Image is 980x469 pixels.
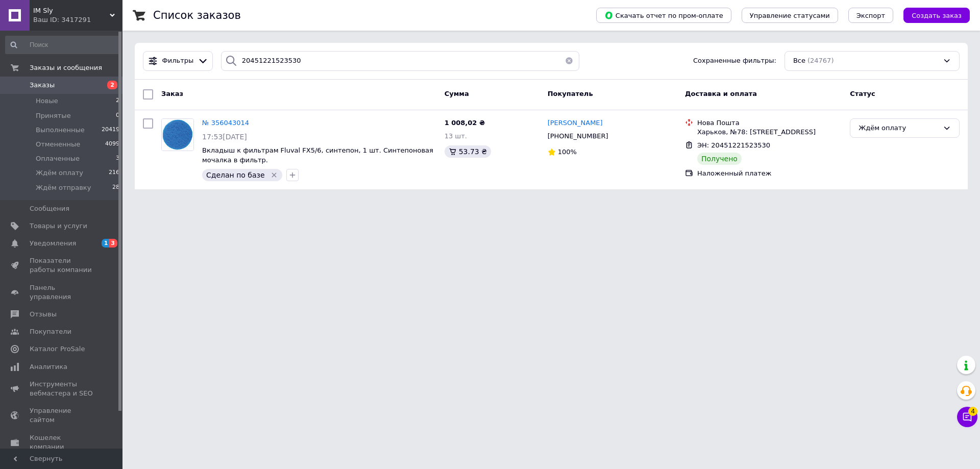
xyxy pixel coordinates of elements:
span: ЭН: 20451221523530 [697,141,770,149]
span: Аналитика [30,362,67,372]
span: 1 [102,239,110,248]
span: Сохраненные фильтры: [693,56,776,66]
span: 4099 [105,140,119,149]
span: [PHONE_NUMBER] [548,132,608,140]
span: 0 [116,111,119,120]
span: IM Sly [33,6,110,15]
span: Покупатели [30,327,71,336]
span: Показатели работы компании [30,256,94,275]
button: Скачать отчет по пром-оплате [596,8,731,23]
span: Принятые [36,111,71,120]
a: Фото товару [161,118,194,151]
span: Заказ [161,90,183,97]
div: 53.73 ₴ [445,145,491,158]
svg: Удалить метку [270,171,278,179]
span: Фильтры [162,56,194,66]
h1: Список заказов [153,9,241,21]
span: Выполненные [36,126,85,135]
a: № 356043014 [202,119,249,127]
input: Поиск [5,36,120,54]
span: 13 шт. [445,132,467,140]
span: 2 [107,81,117,89]
span: Кошелек компании [30,433,94,452]
span: Оплаченные [36,154,80,163]
span: Сделан по базе [206,171,265,179]
span: Статус [850,90,875,97]
button: Экспорт [848,8,893,23]
button: Очистить [559,51,579,71]
div: Ждём оплату [859,123,939,134]
span: 20419 [102,126,119,135]
span: Управление статусами [750,12,830,19]
input: Поиск по номеру заказа, ФИО покупателя, номеру телефона, Email, номеру накладной [221,51,579,71]
div: Наложенный платеж [697,169,842,178]
span: Сообщения [30,204,69,213]
span: Экспорт [856,12,885,19]
span: Инструменты вебмастера и SEO [30,380,94,398]
span: [PERSON_NAME] [548,119,603,127]
div: Ваш ID: 3417291 [33,15,122,24]
img: Фото товару [162,119,193,151]
span: Все [793,56,805,66]
div: Нова Пошта [697,118,842,128]
a: Вкладыш к фильтрам Fluval FX5/6, синтепон, 1 шт. Синтепоновая мочалка в фильтр. [202,146,433,164]
span: 28 [112,183,119,192]
span: Заказы [30,81,55,90]
span: 216 [109,168,119,178]
span: 2 [116,96,119,106]
span: 3 [109,239,117,248]
span: (24767) [807,57,834,64]
span: Сумма [445,90,469,97]
span: Каталог ProSale [30,344,85,354]
div: Получено [697,153,742,165]
span: Уведомления [30,239,76,248]
span: 3 [116,154,119,163]
span: Ждём оплату [36,168,83,178]
span: Создать заказ [912,12,962,19]
span: Отзывы [30,310,57,319]
div: Харьков, №78: [STREET_ADDRESS] [697,128,842,137]
span: 1 008,02 ₴ [445,119,485,127]
span: 100% [558,148,577,156]
span: Ждём отправку [36,183,91,192]
span: 17:53[DATE] [202,133,247,141]
span: Покупатель [548,90,593,97]
span: Управление сайтом [30,406,94,425]
span: Панель управления [30,283,94,302]
span: Отмененные [36,140,80,149]
a: Создать заказ [893,11,970,19]
span: 4 [968,407,977,416]
span: Новые [36,96,58,106]
span: Скачать отчет по пром-оплате [604,11,723,20]
span: Доставка и оплата [685,90,757,97]
a: [PERSON_NAME] [548,118,603,128]
span: Заказы и сообщения [30,63,102,72]
button: Создать заказ [903,8,970,23]
button: Чат с покупателем4 [957,407,977,427]
span: Товары и услуги [30,221,87,231]
button: Управление статусами [742,8,838,23]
